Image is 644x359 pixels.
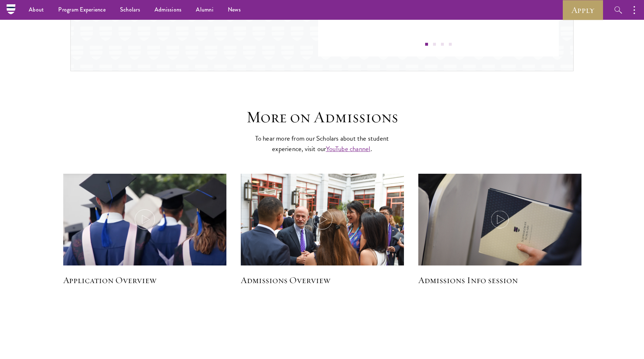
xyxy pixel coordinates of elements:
h5: Admissions Overview [241,274,404,286]
a: YouTube channel [326,144,371,154]
p: To hear more from our Scholars about the student experience, visit our . [252,133,392,154]
button: Administrator-speaking-to-group-of-students-outside-in-courtyard [241,174,404,265]
h5: Admissions Info session [418,274,581,286]
h3: More on Admissions [211,107,433,127]
img: Administrator-speaking-to-group-of-students-outside-in-courtyard [241,174,404,283]
h5: Application Overview [63,274,226,286]
button: student holding Schwarzman Scholar documents [418,174,581,265]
